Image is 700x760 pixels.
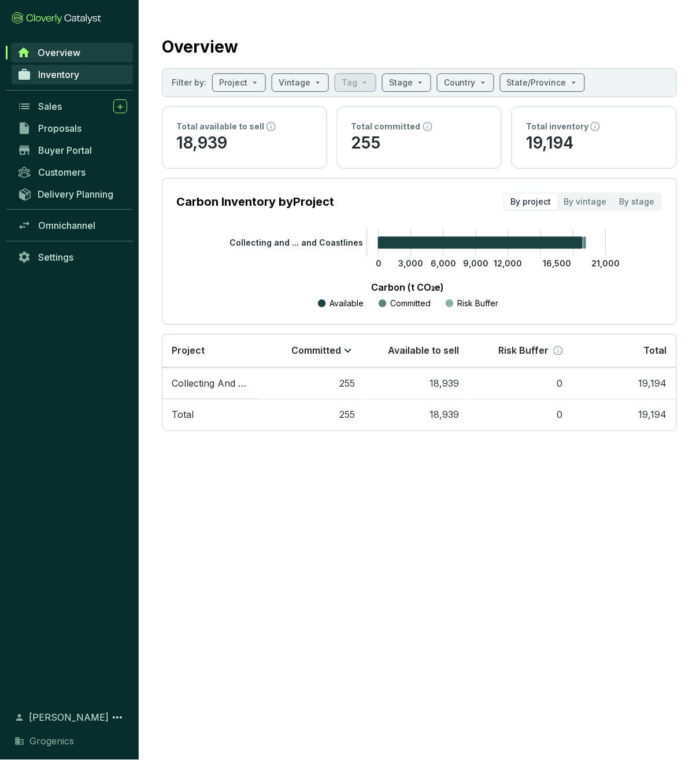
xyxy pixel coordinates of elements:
[29,711,109,725] span: [PERSON_NAME]
[12,97,133,116] a: Sales
[572,335,676,368] th: Total
[176,194,334,210] p: Carbon Inventory by Project
[572,368,676,399] td: 19,194
[38,123,82,134] span: Proposals
[12,118,133,138] a: Proposals
[526,121,588,132] p: Total inventory
[431,258,456,268] tspan: 6,000
[330,298,364,309] p: Available
[291,344,341,357] p: Committed
[364,335,468,368] th: Available to sell
[11,43,133,62] a: Overview
[613,194,661,210] div: By stage
[38,166,86,178] span: Customers
[176,121,264,132] p: Total available to sell
[162,35,238,59] h2: Overview
[29,735,74,748] span: Grogenics
[38,220,95,231] span: Omnichannel
[162,399,260,431] td: Total
[558,194,613,210] div: By vintage
[12,216,133,235] a: Omnichannel
[12,247,133,267] a: Settings
[260,399,364,431] td: 255
[458,298,499,309] p: Risk Buffer
[572,399,676,431] td: 19,194
[351,132,488,154] p: 255
[364,368,468,399] td: 18,939
[162,368,260,399] td: Collecting And Upcycling Sargassum To Protect Oceans And Coastlines
[543,258,571,268] tspan: 16,500
[364,399,468,431] td: 18,939
[463,258,488,268] tspan: 9,000
[12,184,133,203] a: Delivery Planning
[38,101,62,112] span: Sales
[399,258,424,268] tspan: 3,000
[162,335,260,368] th: Project
[468,399,572,431] td: 0
[38,47,80,58] span: Overview
[391,298,431,309] p: Committed
[351,121,421,132] p: Total committed
[38,69,79,80] span: Inventory
[376,258,382,268] tspan: 0
[526,132,662,154] p: 19,194
[229,238,363,247] tspan: Collecting and ... and Coastlines
[172,77,206,88] p: Filter by:
[505,194,558,210] div: By project
[260,368,364,399] td: 255
[38,144,92,156] span: Buyer Portal
[194,280,622,294] p: Carbon (t CO₂e)
[12,162,133,182] a: Customers
[12,140,133,160] a: Buyer Portal
[342,77,357,88] p: Tag
[499,344,549,357] p: Risk Buffer
[38,251,73,263] span: Settings
[12,65,133,84] a: Inventory
[503,192,662,211] div: segmented control
[176,132,313,154] p: 18,939
[591,258,620,268] tspan: 21,000
[494,258,523,268] tspan: 12,000
[468,368,572,399] td: 0
[38,188,113,200] span: Delivery Planning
